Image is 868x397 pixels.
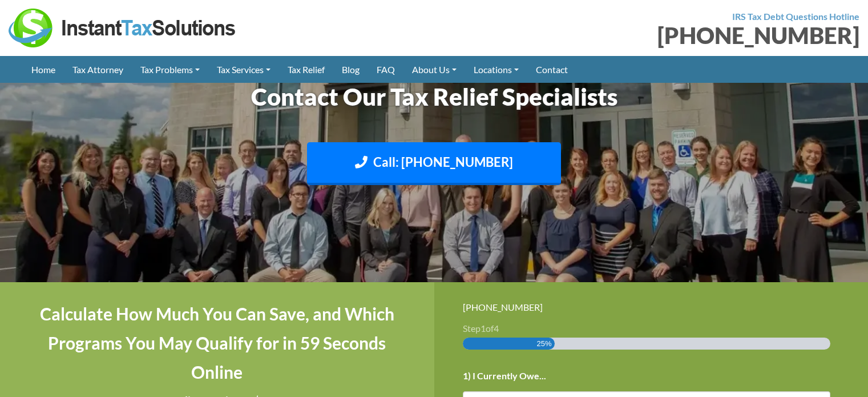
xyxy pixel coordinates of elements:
img: Instant Tax Solutions Logo [9,9,237,47]
a: About Us [403,56,465,83]
div: [PHONE_NUMBER] [463,299,840,315]
span: 25% [537,338,552,350]
a: FAQ [368,56,403,83]
div: [PHONE_NUMBER] [443,24,860,47]
a: Instant Tax Solutions Logo [9,21,237,32]
h1: Contact Our Tax Relief Specialists [118,80,751,114]
a: Tax Problems [132,56,208,83]
h3: Step of [463,324,840,333]
span: 1 [481,323,486,334]
label: 1) I Currently Owe... [463,370,546,382]
a: Locations [465,56,527,83]
a: Call: [PHONE_NUMBER] [307,142,561,185]
a: Tax Attorney [64,56,132,83]
a: Home [23,56,64,83]
a: Tax Services [208,56,279,83]
a: Blog [333,56,368,83]
a: Tax Relief [279,56,333,83]
strong: IRS Tax Debt Questions Hotline [732,11,859,22]
a: Contact [527,56,576,83]
span: 4 [494,323,499,334]
h4: Calculate How Much You Can Save, and Which Programs You May Qualify for in 59 Seconds Online [29,299,406,387]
